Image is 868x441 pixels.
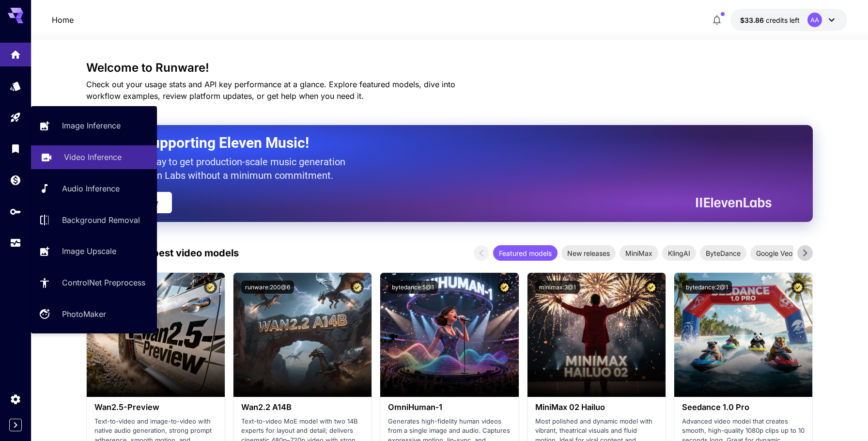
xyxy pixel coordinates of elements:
span: Check out your usage stats and API key performance at a glance. Explore featured models, dive int... [86,79,455,101]
h3: OmniHuman‑1 [388,403,511,412]
p: ControlNet Preprocess [62,277,145,288]
span: credits left [766,16,800,24]
div: Wallet [10,174,21,186]
p: Background Removal [62,214,140,226]
img: alt [233,273,372,397]
button: Expand sidebar [9,419,22,431]
button: Certified Model – Vetted for best performance and includes a commercial license. [645,281,658,294]
a: Video Inference [31,145,157,169]
a: Background Removal [31,208,157,232]
p: Image Inference [62,120,121,131]
button: minimax:3@1 [535,281,580,294]
p: Audio Inference [62,183,120,194]
p: Image Upscale [62,245,116,257]
span: MiniMax [620,248,658,258]
img: alt [87,273,225,397]
div: Settings [10,393,21,405]
button: bytedance:5@1 [388,281,438,294]
h3: Wan2.2 A14B [241,403,364,412]
p: The only way to get production-scale music generation from Eleven Labs without a minimum commitment. [110,155,353,182]
button: Certified Model – Vetted for best performance and includes a commercial license. [204,281,217,294]
div: Library [10,142,21,155]
a: Image Upscale [31,239,157,263]
p: Test drive the best video models [86,246,239,260]
div: Usage [10,237,21,249]
div: Home [10,46,21,58]
button: runware:200@6 [241,281,294,294]
img: alt [674,273,812,397]
h3: Welcome to Runware! [86,61,813,75]
span: KlingAI [662,248,696,258]
h3: Wan2.5-Preview [94,403,217,412]
button: Certified Model – Vetted for best performance and includes a commercial license. [351,281,364,294]
span: New releases [561,248,616,258]
p: Video Inference [64,151,122,163]
button: Certified Model – Vetted for best performance and includes a commercial license. [791,281,805,294]
button: bytedance:2@1 [682,281,732,294]
h3: MiniMax 02 Hailuo [535,403,658,412]
h3: Seedance 1.0 Pro [682,403,805,412]
span: $33.86 [740,16,766,24]
span: ByteDance [700,248,746,258]
span: Google Veo [750,248,798,258]
img: alt [527,273,666,397]
div: AA [807,13,822,27]
button: $33.85607 [730,9,847,31]
a: Audio Inference [31,177,157,201]
nav: breadcrumb [52,14,74,26]
a: ControlNet Preprocess [31,271,157,295]
div: API Keys [10,205,21,218]
p: PhotoMaker [62,308,106,320]
a: PhotoMaker [31,302,157,326]
div: Playground [10,111,21,124]
a: Image Inference [31,114,157,138]
img: alt [380,273,518,397]
button: Certified Model – Vetted for best performance and includes a commercial license. [498,281,511,294]
p: Home [52,14,74,26]
div: Models [10,80,21,92]
h2: Now Supporting Eleven Music! [110,134,764,152]
span: Featured models [493,248,558,258]
div: $33.85607 [740,15,800,25]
